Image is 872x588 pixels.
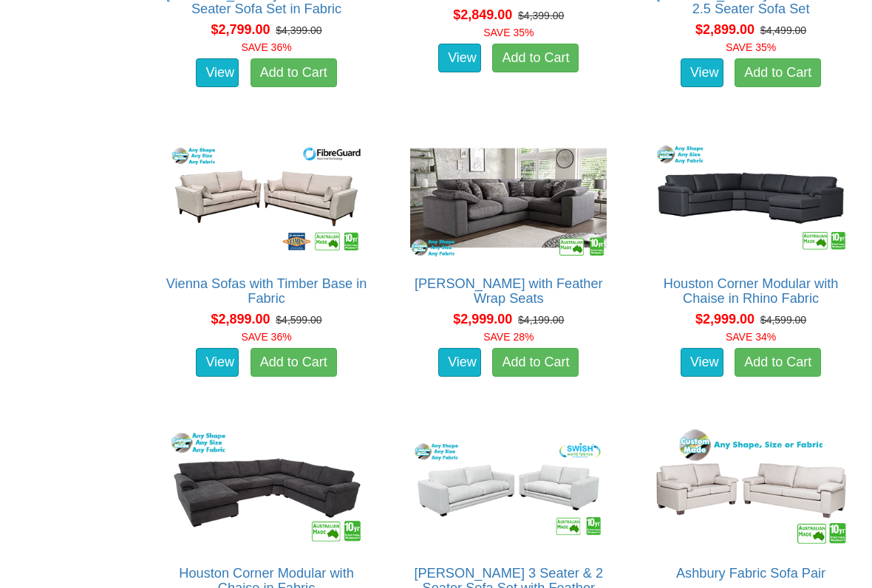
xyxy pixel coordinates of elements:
font: SAVE 36% [241,41,291,53]
a: View [196,58,239,88]
font: SAVE 35% [726,41,776,53]
a: View [438,44,481,73]
span: $2,899.00 [695,22,755,37]
del: $4,399.00 [276,24,321,36]
span: $2,799.00 [211,22,270,37]
del: $4,199.00 [518,314,564,326]
a: Vienna Sofas with Timber Base in Fabric [166,276,367,306]
img: Vienna Sofas with Timber Base in Fabric [165,136,369,261]
a: [PERSON_NAME] with Feather Wrap Seats [415,276,603,306]
span: $2,849.00 [453,7,512,22]
a: View [681,348,723,377]
a: Ashbury Fabric Sofa Pair [676,566,825,581]
a: View [196,348,239,377]
img: Ashbury Fabric Sofa Pair [649,425,853,550]
a: Add to Cart [492,348,579,377]
del: $4,499.00 [760,24,806,36]
span: $2,899.00 [211,312,270,327]
span: $2,999.00 [695,312,755,327]
font: SAVE 36% [241,331,291,343]
del: $4,399.00 [518,10,564,21]
a: Houston Corner Modular with Chaise in Rhino Fabric [664,276,839,306]
a: View [438,348,481,377]
a: Add to Cart [251,58,337,88]
a: Add to Cart [735,348,821,377]
font: SAVE 34% [726,331,776,343]
img: Houston Corner Modular with Chaise in Fabric [165,425,369,550]
img: Houston Corner Modular with Chaise in Rhino Fabric [649,136,853,261]
del: $4,599.00 [276,314,321,326]
font: SAVE 35% [483,27,534,38]
a: Add to Cart [735,58,821,88]
a: View [681,58,723,88]
img: Erika 3 Seater & 2 Seater Sofa Set with Feather Wrap Seats [406,425,610,550]
span: $2,999.00 [453,312,512,327]
font: SAVE 28% [483,331,534,343]
img: Erika Corner with Feather Wrap Seats [406,136,610,261]
a: Add to Cart [251,348,337,377]
a: Add to Cart [492,44,579,73]
del: $4,599.00 [760,314,806,326]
